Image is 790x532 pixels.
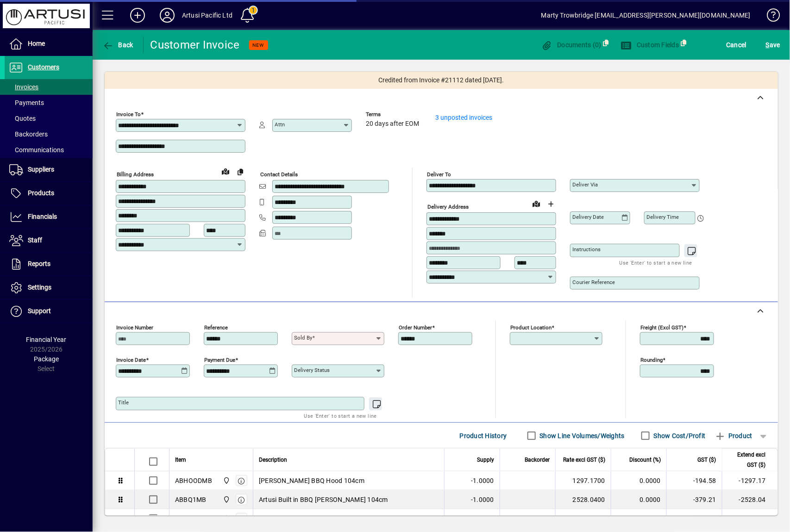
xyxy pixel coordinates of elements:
[123,7,152,24] button: Add
[304,410,377,421] mat-hint: Use 'Enter' to start a new line
[471,514,494,523] span: -1.0000
[34,355,59,363] span: Package
[611,490,666,509] td: 0.0000
[9,99,44,106] span: Payments
[722,490,777,509] td: -2528.04
[538,431,625,440] label: Show Line Volumes/Weights
[572,279,615,285] mat-label: Courier Reference
[710,427,757,444] button: Product
[5,95,93,111] a: Payments
[456,427,511,444] button: Product History
[640,324,683,331] mat-label: Freight (excl GST)
[460,428,507,443] span: Product History
[539,37,604,53] button: Documents (0)
[666,471,722,490] td: -194.58
[28,166,54,173] span: Suppliers
[9,146,64,154] span: Communications
[619,37,682,53] button: Custom Fields
[152,7,182,24] button: Profile
[204,357,235,363] mat-label: Payment due
[28,213,57,220] span: Financials
[629,455,661,465] span: Discount (%)
[541,8,751,23] div: Marty Trowbridge [EMAIL_ADDRESS][PERSON_NAME][DOMAIN_NAME]
[561,495,605,504] div: 2528.0400
[715,428,752,443] span: Product
[233,164,248,179] button: Copy to Delivery address
[379,75,504,85] span: Credited from Invoice #21112 dated [DATE].
[766,41,770,49] span: S
[427,171,451,178] mat-label: Deliver To
[760,2,778,32] a: Knowledge Base
[544,197,558,211] button: Choose address
[727,37,747,52] span: Cancel
[175,514,202,523] div: ABHOOD
[218,164,233,179] a: View on map
[220,495,231,505] span: Main Warehouse
[728,450,766,470] span: Extend excl GST ($)
[620,257,692,268] mat-hint: Use 'Enter' to start a new line
[5,126,93,142] a: Backorders
[722,471,777,490] td: -1297.17
[28,236,42,244] span: Staff
[5,229,93,252] a: Staff
[525,455,550,465] span: Backorder
[118,399,129,406] mat-label: Title
[722,509,777,528] td: -1240.65
[366,120,419,128] span: 20 days after EOM
[28,284,51,291] span: Settings
[93,37,144,53] app-page-header-button: Back
[652,431,706,440] label: Show Cost/Profit
[150,37,240,52] div: Customer Invoice
[563,455,605,465] span: Rate excl GST ($)
[28,189,54,197] span: Products
[5,79,93,95] a: Invoices
[9,83,38,91] span: Invoices
[5,300,93,323] a: Support
[399,324,432,331] mat-label: Order number
[294,334,312,341] mat-label: Sold by
[471,495,494,504] span: -1.0000
[294,367,330,373] mat-label: Delivery status
[28,260,50,267] span: Reports
[529,196,544,211] a: View on map
[666,509,722,528] td: -186.10
[5,142,93,158] a: Communications
[100,37,136,53] button: Back
[116,324,153,331] mat-label: Invoice number
[259,495,388,504] span: Artusi Built in BBQ [PERSON_NAME] 104cm
[5,276,93,299] a: Settings
[204,324,228,331] mat-label: Reference
[666,490,722,509] td: -379.21
[435,114,492,121] a: 3 unposted invoices
[541,41,602,49] span: Documents (0)
[698,455,716,465] span: GST ($)
[366,111,421,118] span: Terms
[9,115,36,122] span: Quotes
[220,513,231,524] span: Main Warehouse
[259,476,364,485] span: [PERSON_NAME] BBQ Hood 104cm
[5,205,93,229] a: Financials
[220,476,231,486] span: Main Warehouse
[764,37,783,53] button: Save
[175,495,207,504] div: ABBQ1MB
[5,182,93,205] a: Products
[116,111,141,118] mat-label: Invoice To
[572,181,598,188] mat-label: Deliver via
[621,41,679,49] span: Custom Fields
[275,121,285,128] mat-label: Attn
[259,514,349,523] span: Artusi Black BBQ Hood 104cm
[28,307,51,315] span: Support
[471,476,494,485] span: -1.0000
[724,37,749,53] button: Cancel
[646,214,679,220] mat-label: Delivery time
[9,130,48,138] span: Backorders
[572,246,601,253] mat-label: Instructions
[116,357,146,363] mat-label: Invoice date
[5,32,93,56] a: Home
[175,455,186,465] span: Item
[26,336,67,343] span: Financial Year
[477,455,494,465] span: Supply
[102,41,133,49] span: Back
[572,214,604,220] mat-label: Delivery date
[640,357,663,363] mat-label: Rounding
